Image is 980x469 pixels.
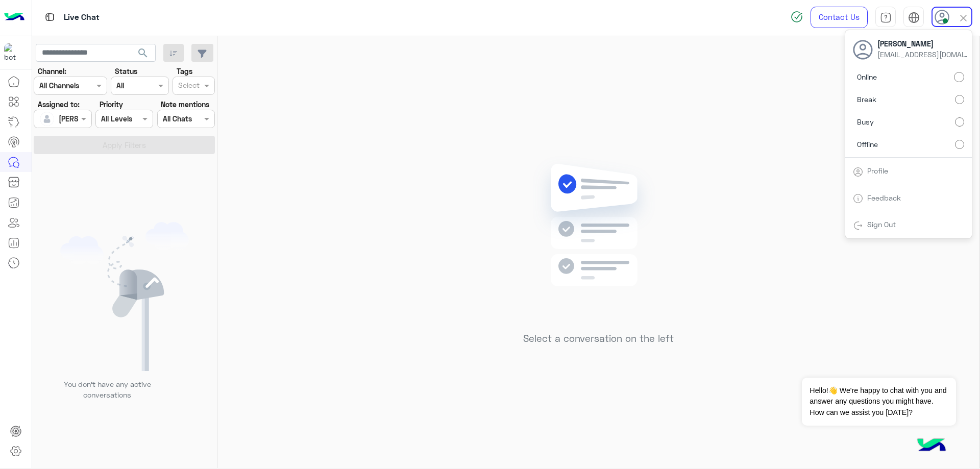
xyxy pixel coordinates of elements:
[857,94,876,105] span: Break
[802,378,955,426] span: Hello!👋 We're happy to chat with you and answer any questions you might have. How can we assist y...
[115,66,137,77] label: Status
[857,139,878,150] span: Offline
[100,99,123,110] label: Priority
[56,379,159,401] p: You don’t have any active conversations
[908,12,920,23] img: tab
[38,66,66,77] label: Channel:
[525,156,672,325] img: no messages
[4,43,22,62] img: 713415422032625
[867,166,888,175] a: Profile
[38,99,80,110] label: Assigned to:
[867,193,901,202] a: Feedback
[955,95,964,104] input: Break
[877,38,969,49] span: [PERSON_NAME]
[877,49,969,60] span: [EMAIL_ADDRESS][DOMAIN_NAME]
[64,11,100,24] p: Live Chat
[853,220,863,231] img: tab
[161,99,209,110] label: Note mentions
[811,7,868,28] a: Contact Us
[955,117,964,127] input: Busy
[914,428,949,464] img: hulul-logo.png
[791,11,803,23] img: spinner
[867,220,896,229] a: Sign Out
[4,7,24,28] img: Logo
[875,7,896,28] a: tab
[853,193,863,204] img: tab
[34,136,215,154] button: Apply Filters
[177,66,192,77] label: Tags
[40,112,54,126] img: defaultAdmin.png
[177,80,200,93] div: Select
[857,71,877,82] span: Online
[137,47,149,59] span: search
[853,167,863,177] img: tab
[60,222,189,371] img: empty users
[880,12,892,23] img: tab
[43,11,56,23] img: tab
[955,140,964,149] input: Offline
[954,72,964,82] input: Online
[523,333,674,344] h5: Select a conversation on the left
[857,116,874,127] span: Busy
[131,44,156,66] button: search
[958,12,969,24] img: close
